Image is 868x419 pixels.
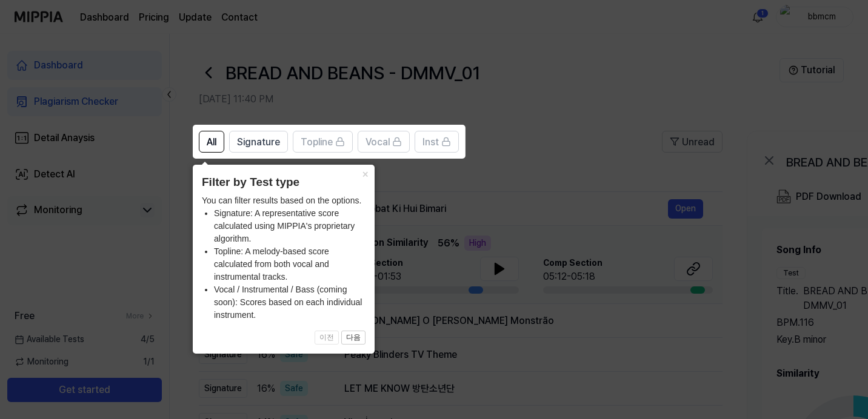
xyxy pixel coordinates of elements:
[214,283,366,322] li: Vocal / Instrumental / Bass (coming soon): Scores based on each individual instrument.
[415,131,459,153] button: Inst
[214,207,366,245] li: Signature: A representative score calculated using MIPPIA's proprietary algorithm.
[214,245,366,283] li: Topline: A melody-based score calculated from both vocal and instrumental tracks.
[358,131,410,153] button: Vocal
[199,131,224,153] button: All
[207,135,216,150] span: All
[202,194,366,322] div: You can filter results based on the options.
[202,174,366,191] header: Filter by Test type
[237,135,280,150] span: Signature
[355,165,375,182] button: Close
[301,135,333,150] span: Topline
[293,131,353,153] button: Topline
[341,331,366,345] button: 다음
[229,131,288,153] button: Signature
[422,135,439,150] span: Inst
[366,135,390,150] span: Vocal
